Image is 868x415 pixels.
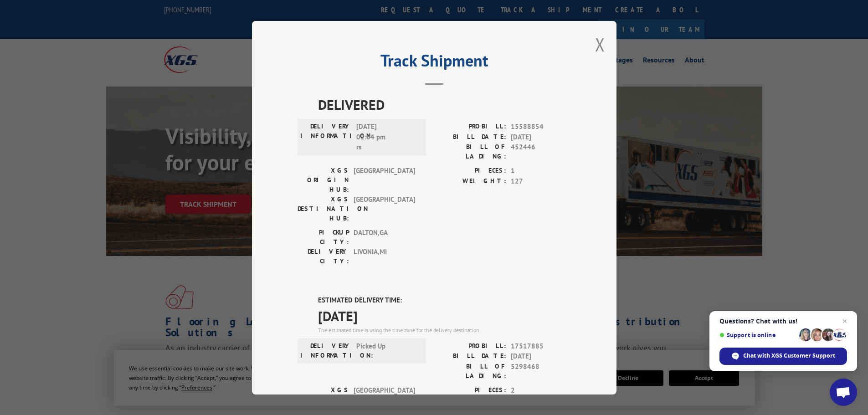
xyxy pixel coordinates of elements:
label: BILL OF LADING: [434,361,506,380]
span: 127 [511,176,571,186]
label: WEIGHT: [434,176,506,186]
label: PIECES: [434,166,506,176]
span: Support is online [719,332,796,338]
label: ESTIMATED DELIVERY TIME: [318,295,571,306]
label: BILL DATE: [434,132,506,142]
label: PROBILL: [434,341,506,351]
label: PIECES: [434,385,506,395]
span: DELIVERED [318,94,571,115]
span: DALTON , GA [354,228,415,247]
span: 2 [511,385,571,395]
span: [GEOGRAPHIC_DATA] [354,166,415,195]
span: Close chat [839,316,850,327]
label: PICKUP CITY: [298,228,349,247]
span: Picked Up [356,341,418,360]
span: 15588854 [511,122,571,132]
span: [DATE] 02:04 pm rs [356,122,418,153]
label: DELIVERY INFORMATION: [300,341,352,360]
label: XGS ORIGIN HUB: [298,166,349,195]
div: The estimated time is using the time zone for the delivery destination. [318,326,571,334]
span: 17517885 [511,341,571,351]
span: Questions? Chat with us! [719,318,847,325]
span: [GEOGRAPHIC_DATA] [354,195,415,223]
div: Open chat [830,379,857,406]
span: Chat with XGS Customer Support [743,352,835,360]
div: Chat with XGS Customer Support [719,348,847,365]
h2: Track Shipment [298,54,571,72]
label: BILL OF LADING: [434,142,506,161]
span: [DATE] [511,351,571,362]
label: BILL DATE: [434,351,506,362]
label: XGS DESTINATION HUB: [298,195,349,223]
label: XGS ORIGIN HUB: [298,385,349,414]
span: LIVONIA , MI [354,247,415,266]
span: 5298468 [511,361,571,380]
label: DELIVERY INFORMATION: [300,122,352,153]
span: 1 [511,166,571,176]
span: 452446 [511,142,571,161]
span: [GEOGRAPHIC_DATA] [354,385,415,414]
label: PROBILL: [434,122,506,132]
button: Close modal [595,32,605,56]
span: [DATE] [511,132,571,142]
span: [DATE] [318,305,571,326]
label: DELIVERY CITY: [298,247,349,266]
